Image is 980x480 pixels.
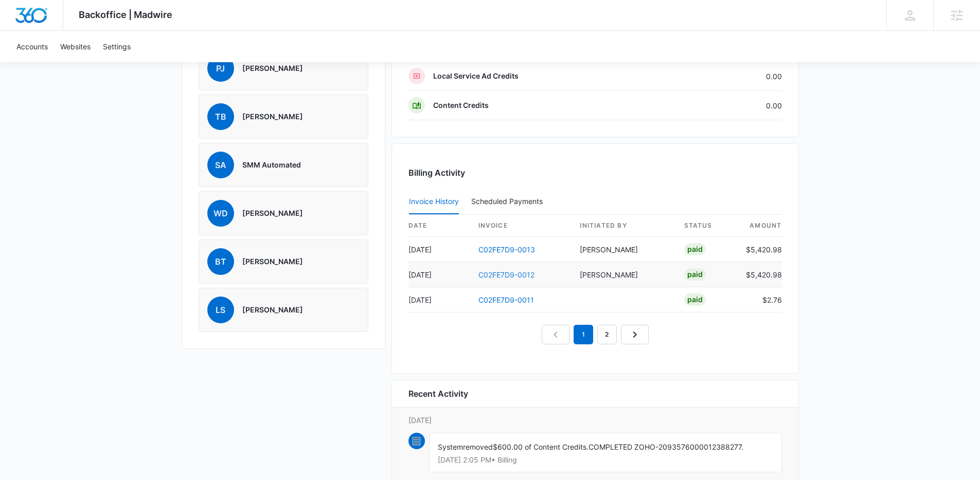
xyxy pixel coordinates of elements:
a: C02FE7D9-0012 [478,270,534,279]
p: [PERSON_NAME] [242,305,303,315]
nav: Pagination [542,325,649,344]
th: date [408,215,470,237]
td: [DATE] [408,237,470,262]
td: $5,420.98 [738,237,782,262]
td: [PERSON_NAME] [572,262,675,287]
th: amount [738,215,782,237]
p: Local Service Ad Credits [433,71,519,81]
p: [DATE] [408,415,782,426]
p: SMM Automated [242,160,301,170]
td: [DATE] [408,262,470,287]
h3: Billing Activity [408,167,782,179]
span: removed [463,442,493,451]
span: COMPLETED ZOHO-2093576000012388277. [589,442,743,451]
td: $2.76 [738,287,782,312]
span: SA [207,152,234,178]
h6: Recent Activity [408,387,468,400]
span: TB [207,103,234,130]
span: Backoffice | Madwire [79,9,172,20]
td: [PERSON_NAME] [572,237,675,262]
td: [DATE] [408,287,470,312]
a: Accounts [10,31,54,62]
a: Page 2 [597,325,617,344]
th: invoice [470,215,572,237]
span: PJ [207,55,234,82]
td: 0.00 [673,62,782,91]
div: Paid [684,243,706,255]
button: Invoice History [409,190,459,214]
div: Paid [684,293,706,306]
span: BT [207,248,234,275]
a: C02FE7D9-0011 [478,296,534,304]
a: Next Page [621,325,649,344]
span: $600.00 of Content Credits. [493,442,589,451]
p: [PERSON_NAME] [242,63,303,73]
th: status [676,215,738,237]
span: WD [207,200,234,227]
a: Websites [54,31,97,62]
p: [PERSON_NAME] [242,208,303,218]
p: [PERSON_NAME] [242,112,303,122]
div: Paid [684,268,706,281]
p: [DATE] 2:05 PM • Billing [438,456,773,464]
td: $5,420.98 [738,262,782,287]
th: Initiated By [572,215,675,237]
td: 0.00 [673,91,782,120]
em: 1 [574,325,593,344]
p: Content Credits [433,100,489,110]
span: System [438,442,463,451]
a: Settings [97,31,137,62]
span: LS [207,297,234,323]
div: Scheduled Payments [471,198,547,205]
a: C02FE7D9-0013 [478,245,535,254]
p: [PERSON_NAME] [242,256,303,267]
